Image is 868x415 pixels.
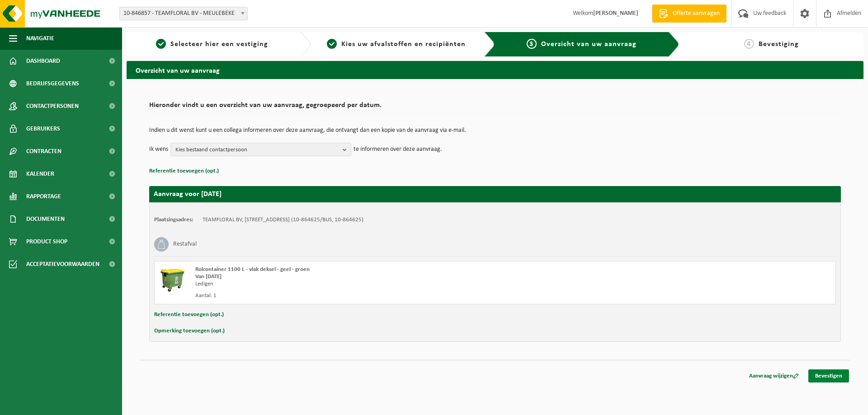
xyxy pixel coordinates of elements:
a: 2Kies uw afvalstoffen en recipiënten [316,39,477,50]
span: Product Shop [26,230,67,253]
a: 1Selecteer hier een vestiging [131,39,293,50]
span: Contactpersonen [26,95,79,117]
span: 4 [744,39,754,49]
span: Contracten [26,140,61,163]
span: Offerte aanvragen [670,9,722,18]
span: Kalender [26,163,54,185]
span: 10-846857 - TEAMFLORAL BV - MEULEBEKE [119,7,248,20]
a: Aanvraag wijzigen [742,369,806,382]
button: Referentie toevoegen (opt.) [149,165,219,177]
span: Rapportage [26,185,61,208]
span: Rolcontainer 1100 L - vlak deksel - geel - groen [195,266,310,272]
span: 1 [156,39,166,49]
span: Documenten [26,208,65,230]
span: Navigatie [26,27,54,50]
span: 3 [527,39,537,49]
h3: Restafval [173,237,197,252]
span: 2 [327,39,337,49]
strong: Aanvraag voor [DATE] [154,191,222,198]
div: Aantal: 1 [195,292,531,299]
span: Kies bestaand contactpersoon [175,143,339,157]
img: WB-1100-HPE-GN-50.png [159,266,186,293]
a: Bevestigen [808,369,849,382]
span: Bedrijfsgegevens [26,72,79,95]
h2: Hieronder vindt u een overzicht van uw aanvraag, gegroepeerd per datum. [149,102,841,114]
button: Opmerking toevoegen (opt.) [154,325,225,337]
a: Offerte aanvragen [652,5,726,23]
span: 10-846857 - TEAMFLORAL BV - MEULEBEKE [120,7,247,20]
p: Ik wens [149,143,168,156]
div: Ledigen [195,280,531,288]
h2: Overzicht van uw aanvraag [127,61,863,79]
p: te informeren over deze aanvraag. [354,143,442,156]
span: Dashboard [26,50,60,72]
span: Gebruikers [26,117,60,140]
strong: Plaatsingsadres: [154,217,193,223]
span: Overzicht van uw aanvraag [541,41,637,48]
strong: [PERSON_NAME] [593,10,638,17]
strong: Van [DATE] [195,274,222,280]
td: TEAMFLORAL BV, [STREET_ADDRESS] (10-864625/BUS, 10-864625) [203,216,363,224]
span: Bevestiging [759,41,799,48]
p: Indien u dit wenst kunt u een collega informeren over deze aanvraag, die ontvangt dan een kopie v... [149,127,841,134]
button: Kies bestaand contactpersoon [170,143,351,156]
span: Kies uw afvalstoffen en recipiënten [341,41,466,48]
span: Acceptatievoorwaarden [26,253,99,275]
span: Selecteer hier een vestiging [170,41,268,48]
button: Referentie toevoegen (opt.) [154,309,224,321]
